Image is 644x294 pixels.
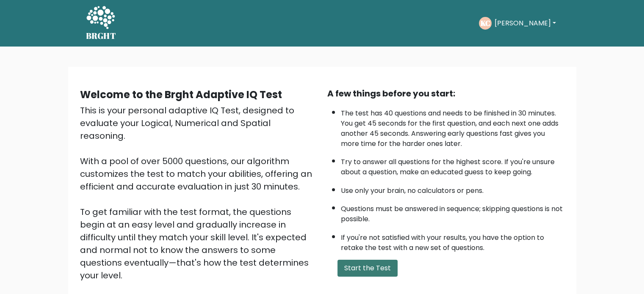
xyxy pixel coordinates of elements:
text: KC [481,18,490,28]
li: The test has 40 questions and needs to be finished in 30 minutes. You get 45 seconds for the firs... [341,104,564,149]
a: BRGHT [86,3,116,43]
li: Use only your brain, no calculators or pens. [341,181,564,196]
div: A few things before you start: [327,87,564,100]
button: [PERSON_NAME] [492,18,558,29]
li: Try to answer all questions for the highest score. If you're unsure about a question, make an edu... [341,153,564,177]
li: If you're not satisfied with your results, you have the option to retake the test with a new set ... [341,228,564,253]
h5: BRGHT [86,31,116,41]
b: Welcome to the Brght Adaptive IQ Test [80,88,282,102]
li: Questions must be answered in sequence; skipping questions is not possible. [341,200,564,224]
button: Start the Test [337,260,398,277]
